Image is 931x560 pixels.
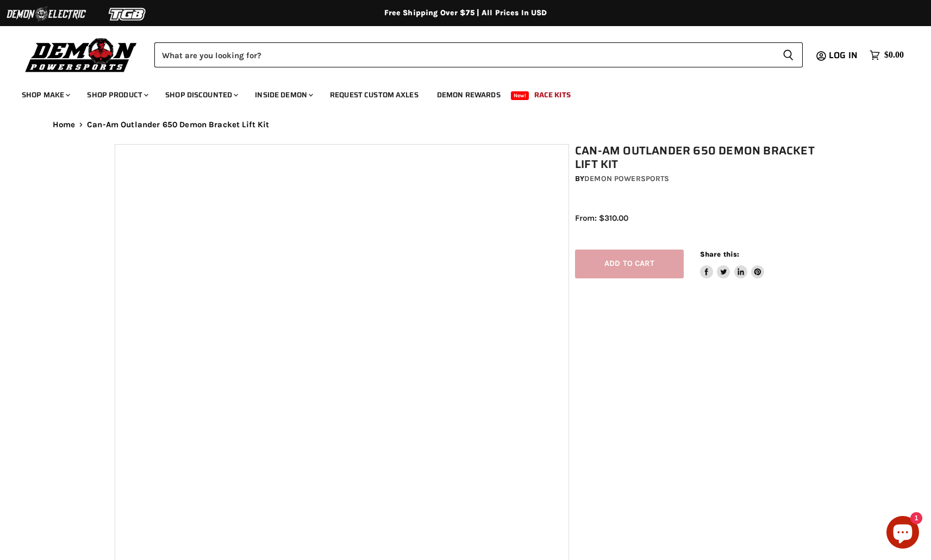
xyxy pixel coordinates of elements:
[575,213,628,223] span: From: $310.00
[247,84,320,106] a: Inside Demon
[700,250,765,278] aside: Share this:
[87,120,269,129] span: Can-Am Outlander 650 Demon Bracket Lift Kit
[154,42,803,67] form: Product
[575,173,823,185] div: by
[154,42,774,67] input: Search
[883,516,922,551] inbox-online-store-chat: Shopify online store chat
[53,120,76,129] a: Home
[5,4,87,24] img: Demon Electric Logo 2
[829,48,858,62] span: Log in
[774,42,803,67] button: Search
[31,8,901,18] div: Free Shipping Over $75 | All Prices In USD
[87,4,168,24] img: TGB Logo 2
[157,84,245,106] a: Shop Discounted
[31,120,901,129] nav: Breadcrumbs
[22,35,141,74] img: Demon Powersports
[79,84,155,106] a: Shop Product
[884,50,904,60] span: $0.00
[700,250,739,258] span: Share this:
[575,144,823,171] h1: Can-Am Outlander 650 Demon Bracket Lift Kit
[511,91,529,100] span: New!
[526,84,579,106] a: Race Kits
[864,47,909,63] a: $0.00
[584,174,669,183] a: Demon Powersports
[14,84,77,106] a: Shop Make
[429,84,509,106] a: Demon Rewards
[14,79,901,106] ul: Main menu
[322,84,427,106] a: Request Custom Axles
[824,51,864,60] a: Log in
